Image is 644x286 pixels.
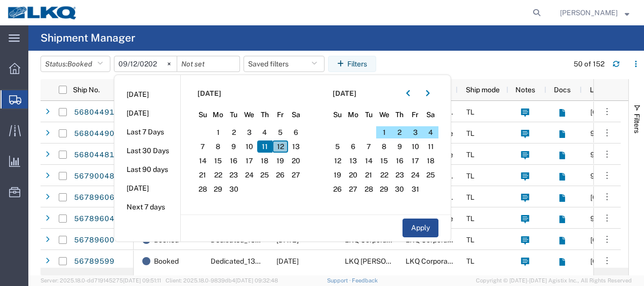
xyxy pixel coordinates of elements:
[330,183,346,195] span: 26
[560,7,618,18] span: Robert Benette
[272,169,288,181] span: 26
[392,183,408,195] span: 30
[633,114,641,133] span: Filters
[392,140,408,153] span: 9
[288,169,304,181] span: 27
[211,155,226,167] span: 15
[345,169,361,181] span: 20
[330,169,346,181] span: 19
[226,155,241,167] span: 16
[197,88,221,99] span: [DATE]
[333,88,356,99] span: [DATE]
[408,110,423,120] span: Fr
[515,86,535,94] span: Notes
[7,5,78,20] img: logo
[195,110,211,120] span: Su
[73,168,115,185] a: 56790048
[272,110,288,120] span: Fr
[114,141,180,160] li: Last 30 Days
[466,172,474,180] span: TL
[466,151,474,159] span: TL
[330,155,346,167] span: 12
[114,160,180,179] li: Last 90 days
[211,183,226,195] span: 29
[226,110,241,120] span: Tu
[73,190,115,206] a: 56789606
[226,183,241,195] span: 30
[423,169,438,181] span: 25
[114,56,177,71] input: Not set
[392,169,408,181] span: 23
[154,251,179,272] span: Booked
[73,147,115,163] a: 56804481
[361,110,377,120] span: Tu
[257,155,273,167] span: 18
[352,277,378,283] a: Feedback
[73,211,115,227] a: 56789604
[226,126,241,138] span: 2
[114,198,180,217] li: Next 7 days
[241,155,257,167] span: 17
[408,126,423,138] span: 3
[406,257,460,265] span: LKQ Corporation
[466,193,474,201] span: TL
[73,232,115,248] a: 56789600
[235,277,278,283] span: [DATE] 09:32:48
[466,257,474,265] span: TL
[423,126,438,138] span: 4
[345,140,361,153] span: 6
[276,257,299,265] span: 10/16/2025
[476,276,632,285] span: Copyright © [DATE]-[DATE] Agistix Inc., All Rights Reserved
[166,277,278,283] span: Client: 2025.18.0-9839db4
[195,155,211,167] span: 14
[41,277,161,283] span: Server: 2025.18.0-dd719145275
[423,155,438,167] span: 18
[402,219,438,237] button: Apply
[211,126,226,138] span: 1
[195,169,211,181] span: 21
[288,140,304,153] span: 13
[114,104,180,123] li: [DATE]
[376,183,392,195] span: 29
[41,56,110,72] button: Status:Booked
[345,257,441,265] span: LKQ Triplett - Akron
[272,155,288,167] span: 19
[554,86,571,94] span: Docs
[574,59,605,69] div: 50 of 152
[226,140,241,153] span: 9
[272,126,288,138] span: 5
[466,236,474,244] span: TL
[73,104,115,121] a: 56804491
[244,56,325,72] button: Saved filters
[241,140,257,153] span: 10
[211,169,226,181] span: 22
[392,126,408,138] span: 2
[408,183,423,195] span: 31
[466,108,474,116] span: TL
[559,7,630,19] button: [PERSON_NAME]
[241,110,257,120] span: We
[272,140,288,153] span: 12
[241,169,257,181] span: 24
[376,155,392,167] span: 15
[408,155,423,167] span: 17
[226,169,241,181] span: 23
[423,110,438,120] span: Sa
[123,277,161,283] span: [DATE] 09:51:11
[67,60,92,68] span: Booked
[408,169,423,181] span: 24
[376,126,392,138] span: 1
[195,183,211,195] span: 28
[345,110,361,120] span: Mo
[376,110,392,120] span: We
[361,169,377,181] span: 21
[288,155,304,167] span: 20
[408,140,423,153] span: 10
[361,183,377,195] span: 28
[211,257,321,265] span: Dedicated_1300_1635_Eng Trans
[288,110,304,120] span: Sa
[73,86,100,94] span: Ship No.
[590,86,618,94] span: Location
[466,214,474,223] span: TL
[241,126,257,138] span: 3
